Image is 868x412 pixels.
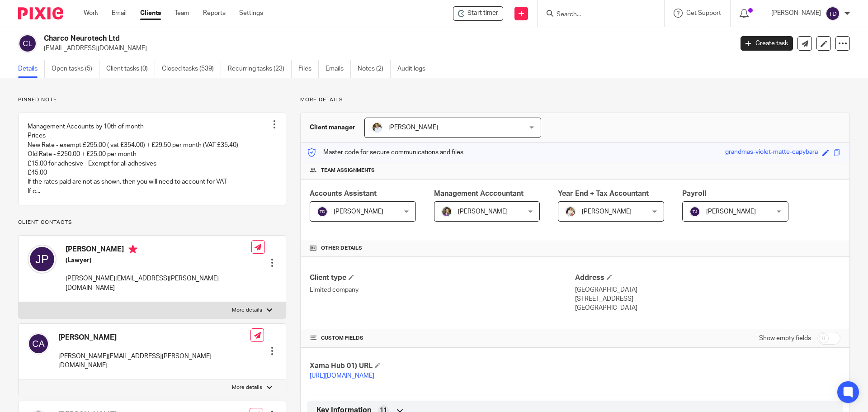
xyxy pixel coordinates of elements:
[18,96,286,104] p: Pinned note
[18,60,45,78] a: Details
[232,307,262,314] p: More details
[307,148,463,157] p: Master code for secure communications and files
[300,96,850,104] p: More details
[689,206,700,217] img: svg%3E
[44,34,590,43] h2: Charco Neurotech Ltd
[66,245,251,256] h4: [PERSON_NAME]
[759,334,811,343] label: Show empty fields
[310,361,575,371] h4: Xama Hub 01) URL
[128,245,137,254] i: Primary
[84,9,98,18] a: Work
[321,245,362,252] span: Other details
[298,60,319,78] a: Files
[58,333,250,342] h4: [PERSON_NAME]
[582,208,632,215] span: [PERSON_NAME]
[558,190,649,197] span: Year End + Tax Accountant
[682,190,706,197] span: Payroll
[325,60,351,78] a: Emails
[575,303,840,313] p: [GEOGRAPHIC_DATA]
[106,60,155,78] a: Client tasks (0)
[388,124,438,131] span: [PERSON_NAME]
[434,190,524,197] span: Management Acccountant
[52,60,99,78] a: Open tasks (5)
[310,335,575,342] h4: CUSTOM FIELDS
[232,384,262,391] p: More details
[162,60,221,78] a: Closed tasks (539)
[334,208,383,215] span: [PERSON_NAME]
[18,34,37,53] img: svg%3E
[28,333,49,355] img: svg%3E
[203,9,226,18] a: Reports
[575,285,840,294] p: [GEOGRAPHIC_DATA]
[175,9,189,18] a: Team
[565,206,576,217] img: Kayleigh%20Henson.jpeg
[66,274,251,293] p: [PERSON_NAME][EMAIL_ADDRESS][PERSON_NAME][DOMAIN_NAME]
[575,294,840,303] p: [STREET_ADDRESS]
[706,208,756,215] span: [PERSON_NAME]
[467,9,498,18] span: Start timer
[239,9,263,18] a: Settings
[741,36,793,51] a: Create task
[310,190,377,197] span: Accounts Assistant
[228,60,292,78] a: Recurring tasks (23)
[58,352,250,370] p: [PERSON_NAME][EMAIL_ADDRESS][PERSON_NAME][DOMAIN_NAME]
[18,7,63,19] img: Pixie
[556,11,637,19] input: Search
[310,123,355,132] h3: Client manager
[310,373,374,379] a: [URL][DOMAIN_NAME]
[358,60,391,78] a: Notes (2)
[18,219,286,226] p: Client contacts
[317,206,328,217] img: svg%3E
[458,208,508,215] span: [PERSON_NAME]
[66,256,251,265] h5: (Lawyer)
[575,273,840,283] h4: Address
[771,9,821,18] p: [PERSON_NAME]
[28,245,57,274] img: svg%3E
[44,44,727,53] p: [EMAIL_ADDRESS][DOMAIN_NAME]
[140,9,161,18] a: Clients
[686,10,721,16] span: Get Support
[112,9,127,18] a: Email
[453,6,503,21] div: Charco Neurotech Ltd
[397,60,432,78] a: Audit logs
[310,273,575,283] h4: Client type
[826,6,840,21] img: svg%3E
[321,167,375,174] span: Team assignments
[725,147,818,158] div: grandmas-violet-matte-capybara
[372,122,382,133] img: sarah-royle.jpg
[310,285,575,294] p: Limited company
[441,206,452,217] img: 1530183611242%20(1).jpg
